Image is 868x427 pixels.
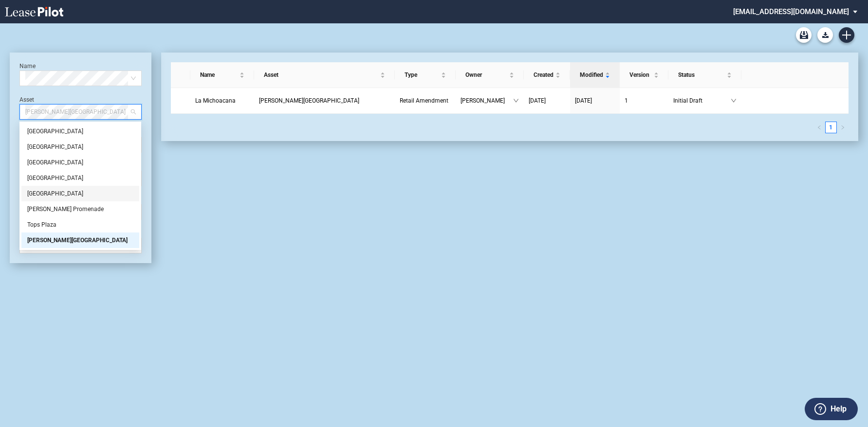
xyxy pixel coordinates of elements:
th: Version [620,62,668,88]
label: Asset [19,96,34,103]
th: Status [668,62,741,88]
a: [PERSON_NAME][GEOGRAPHIC_DATA] [259,96,390,106]
div: Townes Crossing [21,232,139,248]
div: Southland Crossings Shopping Center [21,139,139,155]
a: 1 [826,122,836,133]
a: Retail Amendment [400,96,451,106]
button: right [837,122,849,133]
a: [DATE] [575,96,615,106]
div: Southgate Center [21,124,139,139]
li: 1 [825,122,837,133]
span: down [731,98,737,104]
button: Download Blank Form [817,27,833,43]
a: La Michoacana [195,96,250,106]
button: left [813,122,825,133]
div: Tops Plaza [21,217,139,232]
th: Owner [456,62,524,88]
th: Modified [570,62,620,88]
div: [GEOGRAPHIC_DATA] [27,142,133,152]
label: Help [831,403,847,415]
span: Owner [465,70,507,80]
th: Name [190,62,255,88]
span: Created [534,70,554,80]
span: right [840,125,845,130]
div: [GEOGRAPHIC_DATA] [27,158,133,167]
a: Archive [796,27,812,43]
span: La Michoacana [195,97,236,104]
div: Tannehill Promenade [21,201,139,217]
th: Asset [254,62,395,88]
button: Help [805,398,858,420]
span: [DATE] [529,97,546,104]
span: Status [678,70,725,80]
a: Create new document [839,27,854,43]
li: Previous Page [813,122,825,133]
span: Initial Draft [673,96,731,106]
th: Type [395,62,456,88]
th: Created [524,62,570,88]
span: 1 [625,97,628,104]
span: Modified [580,70,603,80]
label: Name [19,63,36,70]
div: Tops Plaza [27,220,133,230]
span: Townes Crossing [259,97,359,104]
span: down [513,98,519,104]
span: Asset [264,70,378,80]
span: left [817,125,822,130]
md-menu: Download Blank Form List [814,27,836,43]
div: Sumter Square [21,186,139,201]
li: Next Page [837,122,849,133]
span: Name [200,70,238,80]
div: [PERSON_NAME][GEOGRAPHIC_DATA] [27,235,133,245]
div: [GEOGRAPHIC_DATA] [27,126,133,136]
div: [GEOGRAPHIC_DATA] [27,189,133,198]
span: [PERSON_NAME] [461,96,513,106]
div: Summit Square [21,170,139,186]
div: [GEOGRAPHIC_DATA] [27,173,133,183]
span: Retail Amendment [400,97,448,104]
a: [DATE] [529,96,565,106]
span: Townes Crossing [25,105,136,119]
div: Summerdale Plaza [21,155,139,170]
div: [PERSON_NAME] Promenade [27,204,133,214]
span: Type [405,70,439,80]
span: [DATE] [575,97,592,104]
span: Version [629,70,652,80]
a: 1 [625,96,664,106]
